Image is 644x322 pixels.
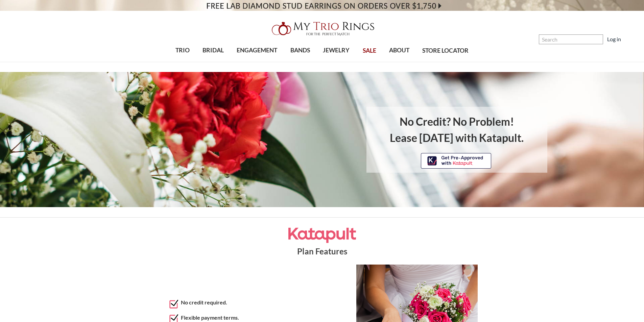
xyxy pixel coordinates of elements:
[383,40,416,61] a: ABOUT
[297,61,304,62] button: submenu toggle
[422,46,469,55] span: STORE LOCATOR
[539,34,603,44] input: Search
[607,35,621,43] a: Log in
[254,61,260,62] button: submenu toggle
[268,18,376,40] img: My Trio Rings
[230,40,284,61] a: ENGAGEMENT
[396,61,403,62] button: submenu toggle
[187,18,457,40] a: My Trio Rings
[202,46,224,55] span: BRIDAL
[416,40,475,62] a: STORE LOCATOR
[625,36,632,43] svg: cart.cart_preview
[167,246,478,256] h1: Plan Features
[625,35,636,43] a: Cart with 0 items
[333,61,340,62] button: submenu toggle
[181,314,239,321] span: Flexible payment terms.
[196,40,230,61] a: BRIDAL
[370,114,544,146] h1: No Credit? No Problem! Lease [DATE] with Katapult.
[389,46,409,55] span: ABOUT
[179,61,186,62] button: submenu toggle
[284,40,316,61] a: BANDS
[210,61,217,62] button: submenu toggle
[363,46,376,55] span: SALE
[181,299,227,305] span: No credit required.
[316,40,356,61] a: JEWELRY
[175,46,190,55] span: TRIO
[237,46,277,55] span: ENGAGEMENT
[290,46,310,55] span: BANDS
[169,40,196,61] a: TRIO
[356,40,382,62] a: SALE
[323,46,350,55] span: JEWELRY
